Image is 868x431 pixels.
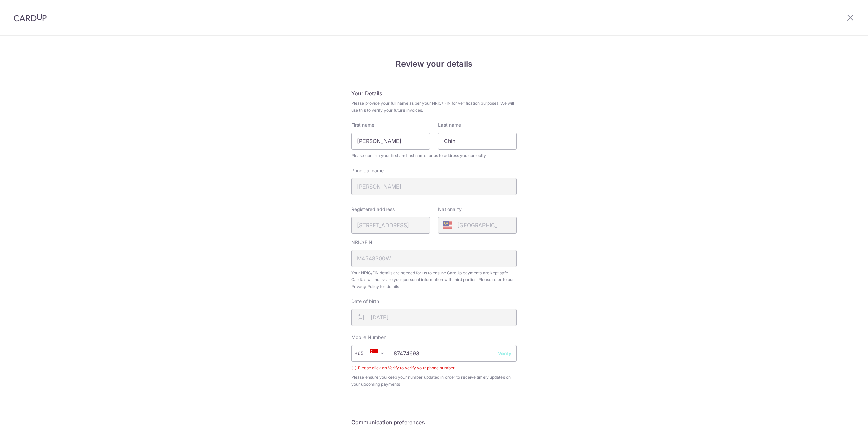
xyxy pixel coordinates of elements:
[438,122,461,129] label: Last name
[438,206,462,213] label: Nationality
[351,100,517,114] span: Please provide your full name as per your NRIC/ FIN for verification purposes. We will use this t...
[351,334,386,341] label: Mobile Number
[498,350,511,357] button: Verify
[14,14,47,22] img: CardUp
[438,133,517,150] input: Last name
[351,374,517,388] span: Please ensure you keep your number updated in order to receive timely updates on your upcoming pa...
[357,349,373,357] span: +65
[351,270,517,290] span: Your NRIC/FIN details are needed for us to ensure CardUp payments are kept safe. CardUp will not ...
[351,89,517,97] h5: Your Details
[355,349,373,357] span: +65
[351,133,430,150] input: First Name
[351,239,372,246] label: NRIC/FIN
[351,206,395,213] label: Registered address
[351,167,384,174] label: Principal name
[351,152,517,159] span: Please confirm your first and last name for us to address you correctly
[351,122,374,129] label: First name
[351,418,517,426] h5: Communication preferences
[351,58,517,70] h4: Review your details
[351,298,379,305] label: Date of birth
[351,365,517,371] div: Please click on Verify to verify your phone number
